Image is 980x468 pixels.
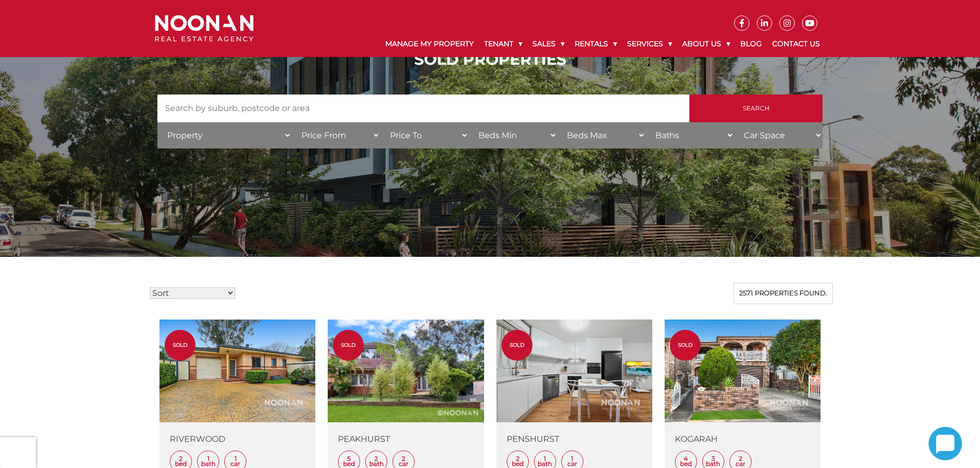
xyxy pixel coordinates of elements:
[689,95,823,122] input: Search
[767,31,825,57] a: Contact Us
[333,341,364,349] span: sold
[670,341,701,349] span: sold
[155,15,254,42] img: Noonan Real Estate Agency
[380,31,479,57] a: Manage My Property
[502,341,532,349] span: sold
[157,95,689,122] input: Search by suburb, postcode or area
[150,287,235,299] select: Sort Listings
[735,31,767,57] a: Blog
[677,31,735,57] a: About Us
[157,50,823,69] h1: Sold Properties
[622,31,677,57] a: Services
[527,31,569,57] a: Sales
[479,31,527,57] a: Tenant
[165,341,195,349] span: sold
[569,31,622,57] a: Rentals
[734,283,833,304] div: 2571 properties found.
